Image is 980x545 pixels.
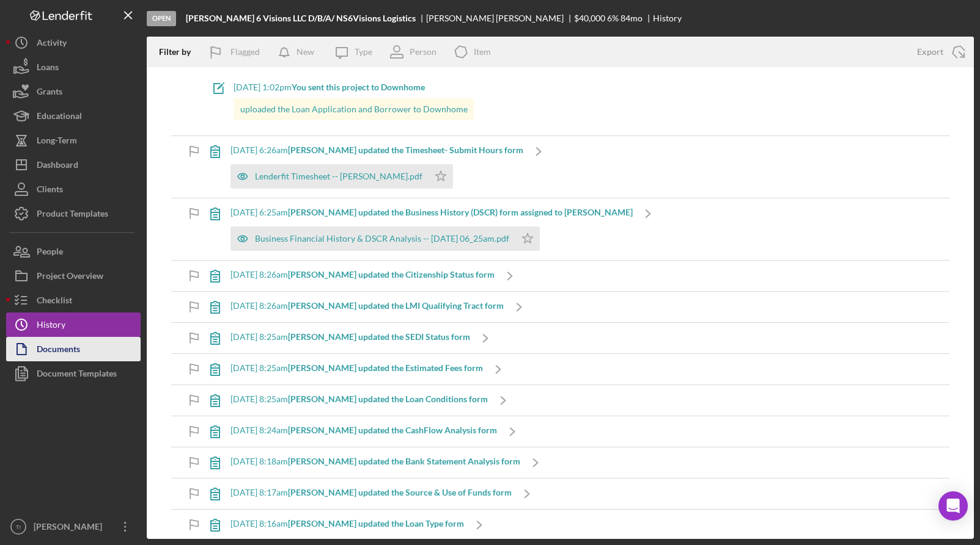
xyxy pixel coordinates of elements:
[37,79,62,107] div: Grants
[288,363,483,373] b: [PERSON_NAME] updated the Estimated Fees form
[230,457,520,466] div: [DATE] 8:18am
[230,363,483,373] div: [DATE] 8:25am
[37,312,65,340] div: History
[6,79,141,104] button: Grants
[159,47,200,57] div: Filter by
[292,82,425,92] b: You sent this project to Downhome
[6,239,141,264] button: People
[200,354,514,384] a: [DATE] 8:25am[PERSON_NAME] updated the Estimated Fees form
[6,337,141,361] button: Documents
[37,177,63,204] div: Clients
[288,207,633,217] b: [PERSON_NAME] updated the Business History (DSCR) form assigned to [PERSON_NAME]
[6,288,141,312] button: Checklist
[230,40,260,64] div: Flagged
[653,13,682,23] div: History
[410,47,437,57] div: Person
[37,337,80,364] div: Documents
[230,145,523,155] div: [DATE] 6:26am
[37,201,108,229] div: Product Templates
[255,234,509,244] div: Business Financial History & DSCR Analysis -- [DATE] 06_25am.pdf
[37,104,82,131] div: Educational
[6,104,141,128] button: Educational
[230,164,453,189] button: Lenderfit Timesheet -- [PERSON_NAME].pdf
[574,13,605,23] span: $40,000
[234,82,474,92] div: [DATE] 1:02pm
[16,524,21,530] text: TI
[200,416,528,447] a: [DATE] 8:24am[PERSON_NAME] updated the CashFlow Analysis form
[288,456,520,466] b: [PERSON_NAME] updated the Bank Statement Analysis form
[31,514,110,542] div: [PERSON_NAME]
[6,31,141,55] button: Activity
[200,323,501,353] a: [DATE] 8:25am[PERSON_NAME] updated the SEDI Status form
[37,55,59,82] div: Loans
[6,128,141,153] button: Long-Term
[288,518,464,529] b: [PERSON_NAME] updated the Loan Type form
[200,447,551,478] a: [DATE] 8:18am[PERSON_NAME] updated the Bank Statement Analysis form
[355,47,372,57] div: Type
[905,40,974,64] button: Export
[37,264,103,291] div: Project Overview
[200,40,272,64] button: Flagged
[200,510,495,540] a: [DATE] 8:16am[PERSON_NAME] updated the Loan Type form
[917,40,943,64] div: Export
[6,201,141,226] button: Product Templates
[230,488,512,497] div: [DATE] 8:17am
[230,226,540,251] button: Business Financial History & DSCR Analysis -- [DATE] 06_25am.pdf
[230,301,504,311] div: [DATE] 8:26am
[474,47,491,57] div: Item
[230,519,464,529] div: [DATE] 8:16am
[37,361,117,389] div: Document Templates
[288,394,488,404] b: [PERSON_NAME] updated the Loan Conditions form
[200,292,534,322] a: [DATE] 8:26am[PERSON_NAME] updated the LMI Qualifying Tract form
[37,128,77,156] div: Long-Term
[230,332,470,342] div: [DATE] 8:25am
[200,136,554,198] a: [DATE] 6:26am[PERSON_NAME] updated the Timesheet- Submit Hours formLenderfit Timesheet -- [PERSON...
[272,40,326,64] button: New
[288,331,470,342] b: [PERSON_NAME] updated the SEDI Status form
[147,11,176,26] div: Open
[288,145,523,155] b: [PERSON_NAME] updated the Timesheet- Submit Hours form
[230,208,633,217] div: [DATE] 6:25am
[288,300,504,311] b: [PERSON_NAME] updated the LMI Qualifying Tract form
[200,198,663,260] a: [DATE] 6:25am[PERSON_NAME] updated the Business History (DSCR) form assigned to [PERSON_NAME]Busi...
[426,13,574,23] div: [PERSON_NAME] [PERSON_NAME]
[230,270,495,280] div: [DATE] 8:26am
[938,491,968,521] div: Open Intercom Messenger
[6,312,141,337] button: History
[234,98,474,120] div: uploaded the Loan Application and Borrower to Downhome
[607,13,619,23] div: 6 %
[288,269,495,280] b: [PERSON_NAME] updated the Citizenship Status form
[6,55,141,79] button: Loans
[37,153,78,180] div: Dashboard
[37,288,72,316] div: Checklist
[6,514,141,539] button: TI[PERSON_NAME]
[6,361,141,386] button: Document Templates
[6,264,141,288] button: Project Overview
[255,171,422,181] div: Lenderfit Timesheet -- [PERSON_NAME].pdf
[6,153,141,177] button: Dashboard
[6,177,141,201] button: Clients
[186,13,416,23] b: [PERSON_NAME] 6 Visions LLC D/B/A/ NS6Visions Logistics
[37,31,67,58] div: Activity
[621,13,643,23] div: 84 mo
[200,478,542,509] a: [DATE] 8:17am[PERSON_NAME] updated the Source & Use of Funds form
[200,261,525,291] a: [DATE] 8:26am[PERSON_NAME] updated the Citizenship Status form
[230,394,488,404] div: [DATE] 8:25am
[288,425,497,435] b: [PERSON_NAME] updated the CashFlow Analysis form
[297,40,314,64] div: New
[230,425,497,435] div: [DATE] 8:24am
